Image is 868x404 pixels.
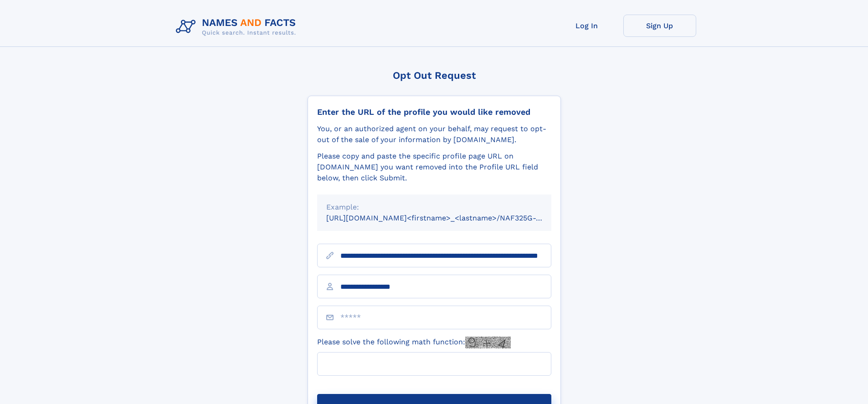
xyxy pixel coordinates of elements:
[326,202,542,213] div: Example:
[623,15,696,37] a: Sign Up
[308,70,561,81] div: Opt Out Request
[317,151,551,184] div: Please copy and paste the specific profile page URL on [DOMAIN_NAME] you want removed into the Pr...
[326,214,569,222] small: [URL][DOMAIN_NAME]<firstname>_<lastname>/NAF325G-xxxxxxxx
[317,107,551,117] div: Enter the URL of the profile you would like removed
[317,123,551,145] div: You, or an authorized agent on your behalf, may request to opt-out of the sale of your informatio...
[317,337,511,348] label: Please solve the following math function:
[550,15,623,37] a: Log In
[172,15,303,39] img: Logo Names and Facts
